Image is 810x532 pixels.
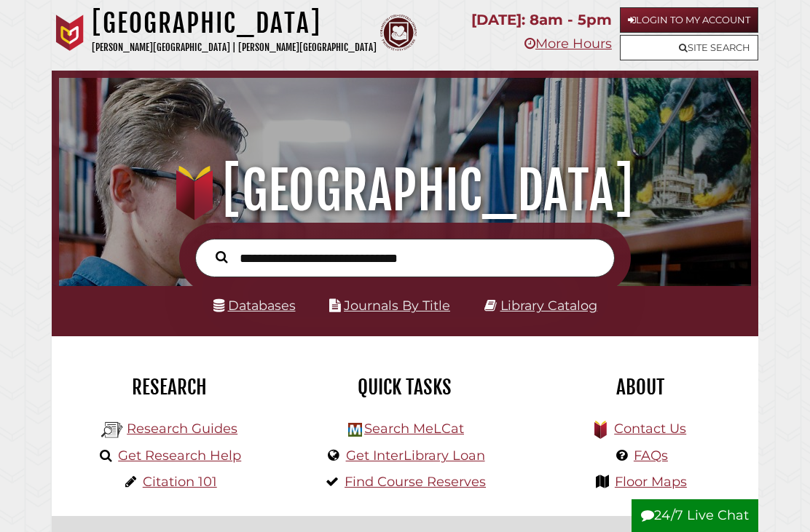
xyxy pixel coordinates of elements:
[101,419,123,441] img: Hekman Library Logo
[524,36,612,52] a: More Hours
[127,421,237,437] a: Research Guides
[208,247,235,266] button: Search
[364,421,464,437] a: Search MeLCat
[346,448,485,464] a: Get InterLibrary Loan
[620,35,758,60] a: Site Search
[380,15,417,51] img: Calvin Theological Seminary
[345,474,486,490] a: Find Course Reserves
[213,298,296,313] a: Databases
[348,423,362,437] img: Hekman Library Logo
[92,39,377,56] p: [PERSON_NAME][GEOGRAPHIC_DATA] | [PERSON_NAME][GEOGRAPHIC_DATA]
[534,375,747,400] h2: About
[71,159,739,223] h1: [GEOGRAPHIC_DATA]
[344,298,450,313] a: Journals By Title
[143,474,217,490] a: Citation 101
[614,421,686,437] a: Contact Us
[620,7,758,33] a: Login to My Account
[471,7,612,33] p: [DATE]: 8am - 5pm
[216,251,228,264] i: Search
[63,375,276,400] h2: Research
[634,448,668,464] a: FAQs
[298,375,511,400] h2: Quick Tasks
[92,7,377,39] h1: [GEOGRAPHIC_DATA]
[615,474,687,490] a: Floor Maps
[500,298,597,313] a: Library Catalog
[52,15,88,51] img: Calvin University
[118,448,241,464] a: Get Research Help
